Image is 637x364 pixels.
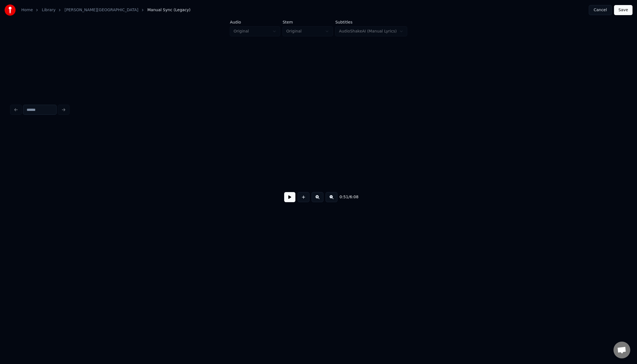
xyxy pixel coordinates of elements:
a: Home [21,7,33,13]
div: Open chat [613,342,630,358]
nav: breadcrumb [21,7,191,13]
label: Audio [230,20,280,24]
div: / [340,194,353,200]
label: Stem [282,20,333,24]
button: Save [614,5,633,15]
label: Subtitles [335,20,407,24]
span: Manual Sync (Legacy) [147,7,191,13]
span: 0:51 [340,194,348,200]
a: [PERSON_NAME][GEOGRAPHIC_DATA] [64,7,138,13]
a: Library [42,7,55,13]
button: Cancel [589,5,611,15]
img: youka [4,4,16,16]
span: 6:08 [350,194,358,200]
